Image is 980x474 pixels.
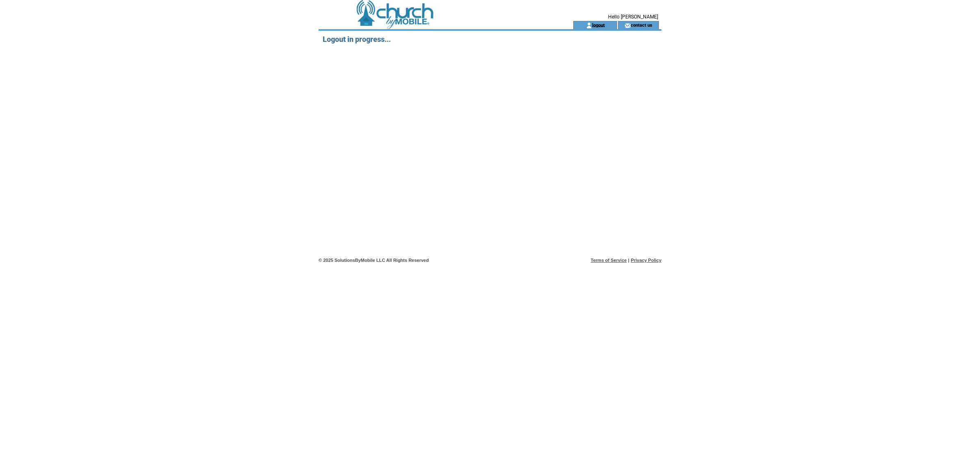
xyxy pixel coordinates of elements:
span: Logout in progress... [323,35,391,44]
a: contact us [631,22,652,27]
a: logout [592,22,605,27]
a: Terms of Service [591,258,627,263]
span: | [628,258,629,263]
a: Privacy Policy [631,258,661,263]
span: Hello [PERSON_NAME] [608,14,658,20]
img: contact_us_icon.gif [624,22,631,29]
img: account_icon.gif [586,22,592,29]
span: © 2025 SolutionsByMobile LLC All Rights Reserved [319,258,429,263]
